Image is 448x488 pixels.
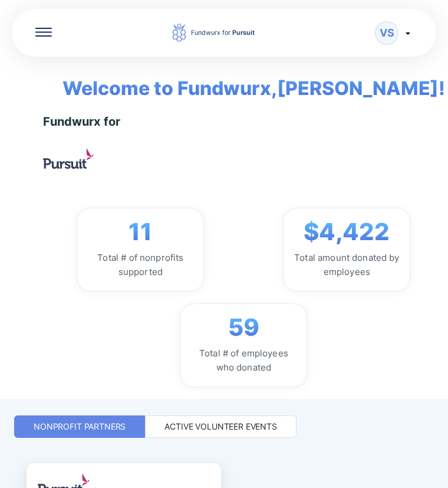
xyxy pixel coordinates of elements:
[230,29,255,37] span: Pursuit
[191,28,255,38] div: Fundwurx for
[34,421,126,433] div: Nonprofit Partners
[375,21,398,45] div: VS
[190,346,297,375] div: Total # of employees who donated
[164,421,277,433] div: Active Volunteer Events
[129,218,152,246] span: 11
[228,313,259,342] span: 59
[43,114,120,129] div: Fundwurx for
[304,218,390,246] span: $4,422
[293,251,400,279] div: Total amount donated by employees
[87,251,194,279] div: Total # of nonprofits supported
[43,149,94,169] img: logo.jpg
[45,57,445,103] span: Welcome to Fundwurx, [PERSON_NAME] !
